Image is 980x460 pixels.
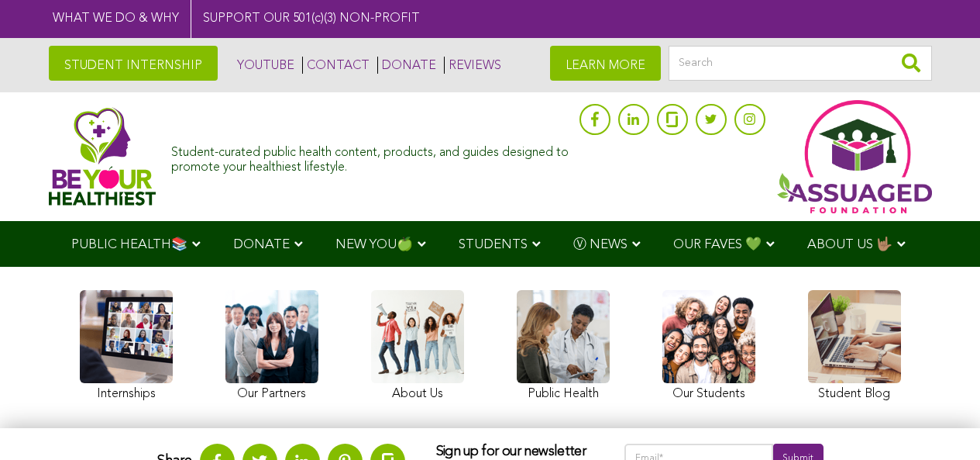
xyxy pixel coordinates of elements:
a: STUDENT INTERNSHIP [49,46,218,81]
img: glassdoor [666,112,677,127]
div: Student-curated public health content, products, and guides designed to promote your healthiest l... [171,138,571,175]
iframe: Chat Widget [903,386,980,460]
span: STUDENTS [459,238,528,251]
span: ABOUT US 🤟🏽 [807,238,892,251]
a: REVIEWS [444,57,501,74]
a: DONATE [377,57,436,74]
span: NEW YOU🍏 [335,238,413,251]
span: Ⓥ NEWS [573,238,628,251]
span: DONATE [233,238,290,251]
a: CONTACT [302,57,370,74]
a: LEARN MORE [550,46,661,81]
div: Navigation Menu [49,221,932,267]
a: YOUTUBE [233,57,294,74]
span: PUBLIC HEALTH📚 [71,238,187,251]
img: Assuaged [49,107,156,206]
input: Search [669,46,932,81]
img: Assuaged App [777,100,932,213]
span: OUR FAVES 💚 [673,238,762,251]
